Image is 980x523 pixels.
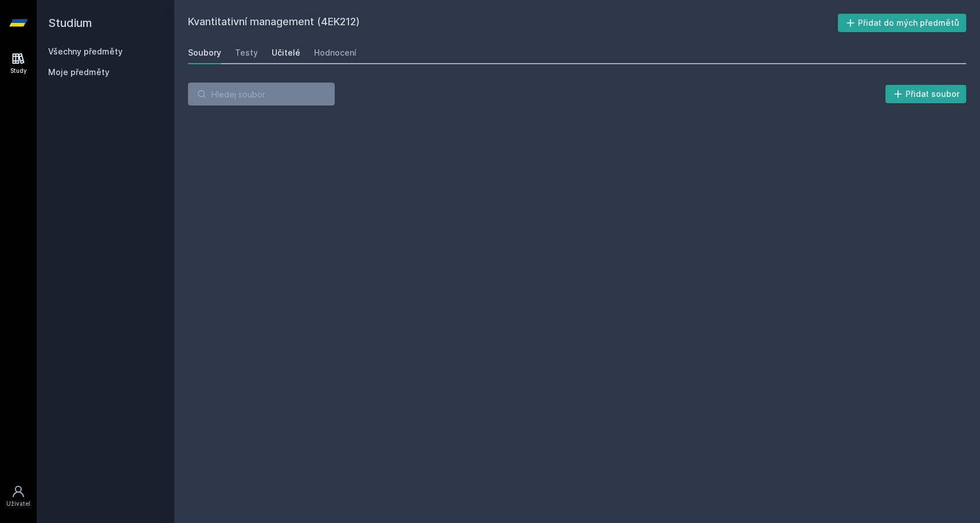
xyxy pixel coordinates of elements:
div: Učitelé [272,47,300,58]
button: Přidat soubor [885,85,967,103]
input: Hledej soubor [188,83,335,106]
a: Soubory [188,41,221,64]
a: Uživatel [2,479,34,514]
div: Testy [235,47,258,58]
div: Study [10,67,27,75]
a: Hodnocení [314,41,356,64]
div: Soubory [188,47,221,58]
div: Uživatel [6,499,30,508]
button: Přidat do mých předmětů [838,14,967,32]
a: Study [2,46,34,81]
a: Učitelé [272,41,300,64]
h2: Kvantitativní management (4EK212) [188,14,838,32]
span: Moje předměty [48,67,109,78]
a: Testy [235,41,258,64]
div: Hodnocení [314,47,356,58]
a: Všechny předměty [48,46,123,56]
